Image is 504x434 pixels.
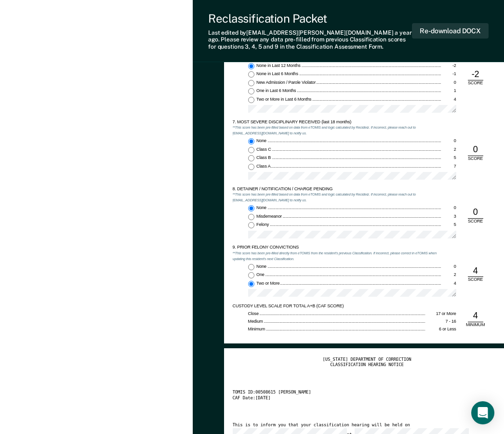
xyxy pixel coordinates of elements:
span: Two or More in Last 6 Months [256,97,312,102]
input: None in Last 12 Months-2 [248,63,254,69]
div: -2 [441,63,456,69]
span: None in Last 12 Months [256,63,301,68]
input: Two or More in Last 6 Months4 [248,97,254,103]
span: None in Last 6 Months [256,71,299,76]
input: New Admission / Parole Violator0 [248,80,254,86]
div: 0 [468,207,483,218]
div: CUSTODY LEVEL SCALE FOR TOTAL A+B (CAF SCORE) [233,303,441,309]
input: None in Last 6 Months-1 [248,71,254,78]
input: One2 [248,272,254,278]
input: Class A7 [248,164,254,170]
input: Misdemeanor3 [248,214,254,220]
button: Re-download DOCX [412,23,489,39]
div: 2 [441,147,456,153]
span: One [256,272,265,277]
div: MINIMUM [464,322,487,328]
input: Class B5 [248,155,254,161]
div: 4 [441,97,456,103]
input: None0 [248,138,254,145]
div: Last edited by [EMAIL_ADDRESS][PERSON_NAME][DOMAIN_NAME] . Please review any data pre-filled from... [208,29,412,50]
span: Close [248,311,260,316]
span: Class C [256,147,272,152]
div: 6 or Less [425,327,456,332]
div: 0 [441,264,456,270]
div: TOMIS ID: 00508615 [PERSON_NAME] [233,390,488,395]
input: None0 [248,264,254,270]
div: 2 [441,272,456,278]
div: 0 [441,138,456,144]
div: Open Intercom Messenger [471,401,494,424]
div: 9. PRIOR FELONY CONVICTIONS [233,245,441,250]
div: 7 [441,164,456,170]
div: 0 [441,80,456,86]
input: One in Last 6 Months1 [248,88,254,94]
span: Misdemeanor [256,214,283,219]
div: 5 [441,222,456,228]
div: 0 [468,144,483,156]
div: 3 [441,214,456,220]
input: Class C2 [248,147,254,153]
input: Two or More4 [248,281,254,287]
div: -1 [441,71,456,77]
span: None [256,138,267,143]
div: 4 [468,310,483,322]
div: CLASSIFICATION HEARING NOTICE [233,362,502,368]
div: 8. DETAINER / NOTIFICATION / CHARGE PENDING [233,186,441,192]
div: CAF Date: [DATE] [233,395,488,401]
div: 7. MOST SEVERE DISCIPLINARY RECEIVED (last 18 months) [233,119,441,125]
span: Class A [256,164,271,169]
span: New Admission / Parole Violator [256,80,317,85]
span: None [256,205,267,210]
div: SCORE [464,156,487,162]
em: **This score has been pre-filled directly from eTOMIS from the resident's previous Classification... [233,251,437,261]
span: Two or More [256,281,280,286]
input: None0 [248,205,254,211]
div: 1 [441,88,456,94]
span: Felony [256,222,270,227]
span: One in Last 6 Months [256,88,297,93]
div: SCORE [464,80,487,86]
span: Class B [256,155,272,160]
em: **This score has been pre-filled based on data from eTOMIS and logic calculated by Recidiviz. If ... [233,192,416,202]
div: 4 [468,265,483,277]
div: Reclassification Packet [208,12,412,26]
div: 7 - 16 [425,319,456,325]
div: 17 or More [425,311,456,317]
span: a year ago [208,29,412,43]
div: SCORE [464,277,487,283]
div: 5 [441,155,456,161]
div: 4 [441,281,456,287]
em: **This score has been pre-filled based on data from eTOMIS and logic calculated by Recidiviz. If ... [233,125,416,135]
div: [US_STATE] DEPARTMENT OF CORRECTION [233,357,502,363]
div: 0 [441,205,456,211]
div: SCORE [464,219,487,224]
input: Felony5 [248,222,254,228]
div: -2 [468,69,483,80]
span: None [256,264,267,269]
span: Medium [248,319,264,324]
span: Minimum [248,327,266,331]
